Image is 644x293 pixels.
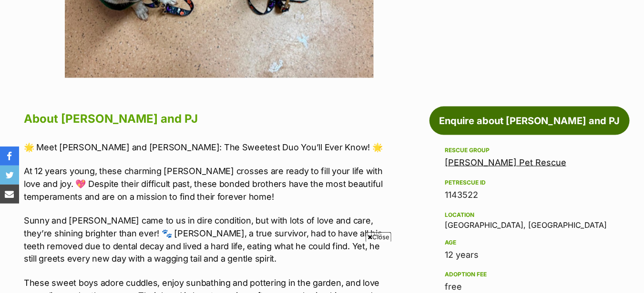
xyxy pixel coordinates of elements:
[445,146,614,154] div: Rescue group
[445,211,614,219] div: Location
[429,107,630,135] a: Enquire about [PERSON_NAME] and PJ
[445,188,614,202] div: 1143522
[445,248,614,262] div: 12 years
[445,271,614,279] div: Adoption fee
[445,179,614,186] div: PetRescue ID
[366,232,391,242] span: Close
[445,157,566,167] a: [PERSON_NAME] Pet Rescue
[24,108,384,129] h2: About [PERSON_NAME] and PJ
[445,209,614,229] div: [GEOGRAPHIC_DATA], [GEOGRAPHIC_DATA]
[149,245,496,288] iframe: Advertisement
[445,239,614,246] div: Age
[24,165,384,203] p: At 12 years young, these charming [PERSON_NAME] crosses are ready to fill your life with love and...
[24,214,384,265] p: Sunny and [PERSON_NAME] came to us in dire condition, but with lots of love and care, they’re shi...
[24,141,384,154] p: 🌟 Meet [PERSON_NAME] and [PERSON_NAME]: The Sweetest Duo You’ll Ever Know! 🌟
